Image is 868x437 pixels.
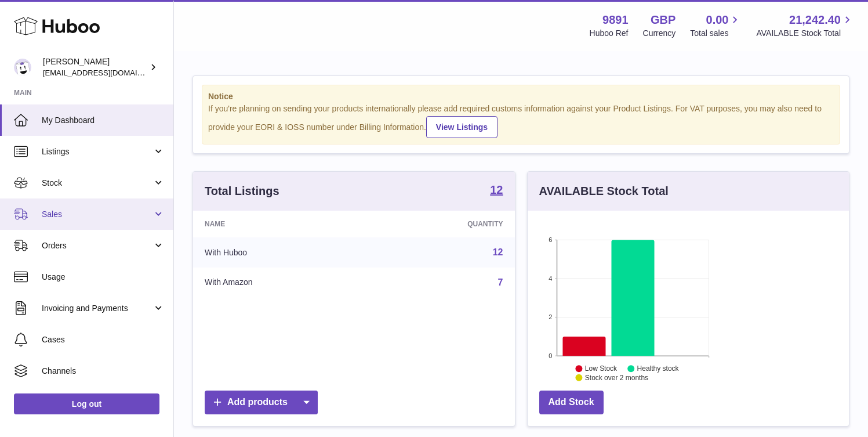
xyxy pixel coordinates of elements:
a: Add products [205,391,318,414]
div: If you're planning on sending your products internationally please add required customs informati... [208,103,834,138]
a: 12 [493,247,503,257]
a: 0.00 Total sales [690,12,742,39]
h3: AVAILABLE Stock Total [539,183,669,199]
text: 6 [549,236,552,243]
a: Add Stock [539,391,604,414]
span: 0.00 [706,12,729,28]
span: Stock [42,178,152,189]
a: View Listings [426,116,497,138]
strong: 12 [490,184,503,196]
span: 21,242.40 [789,12,841,28]
a: 12 [490,184,503,198]
a: Log out [14,393,159,414]
span: My Dashboard [42,115,165,126]
text: 2 [549,313,552,320]
span: Orders [42,240,152,251]
th: Name [193,211,369,237]
strong: Notice [208,91,834,102]
span: Listings [42,146,152,157]
h3: Total Listings [205,183,279,199]
span: Cases [42,334,165,345]
span: Channels [42,366,165,377]
td: With Huboo [193,237,369,268]
text: 4 [549,275,552,282]
span: [EMAIL_ADDRESS][DOMAIN_NAME] [43,68,170,77]
text: Low Stock [584,364,617,373]
div: Huboo Ref [590,28,629,39]
strong: GBP [651,12,675,28]
span: Total sales [690,28,742,39]
span: Sales [42,209,152,220]
text: Healthy stock [637,364,679,373]
div: [PERSON_NAME] [43,56,147,78]
td: With Amazon [193,268,369,298]
th: Quantity [369,211,514,237]
a: 7 [498,277,503,287]
span: Invoicing and Payments [42,303,152,314]
text: 0 [549,352,552,359]
text: Stock over 2 months [584,374,648,382]
span: Usage [42,272,165,283]
span: AVAILABLE Stock Total [756,28,854,39]
a: 21,242.40 AVAILABLE Stock Total [756,12,854,39]
img: ro@thebitterclub.co.uk [14,59,31,76]
div: Currency [643,28,676,39]
strong: 9891 [602,12,629,28]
